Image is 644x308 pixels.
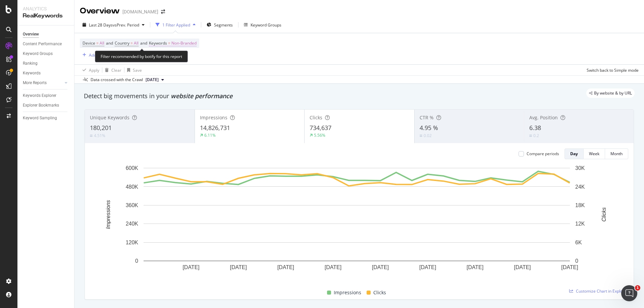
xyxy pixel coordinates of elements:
button: 1 Filter Applied [153,19,198,30]
text: Impressions [105,200,111,229]
div: 4.51% [94,133,105,138]
span: Last 28 Days [89,22,113,28]
div: Switch back to Simple mode [587,67,639,73]
text: [DATE] [182,264,199,270]
a: Ranking [23,60,69,67]
iframe: Intercom live chat [621,285,637,301]
span: All [134,39,139,48]
div: Keyword Groups [251,22,281,28]
span: = [168,40,170,46]
text: 12K [575,221,585,227]
div: 0.02 [424,133,432,138]
button: Day [565,148,584,159]
svg: A chart. [90,165,623,281]
div: Add Filter [89,52,107,58]
span: 180,201 [90,124,112,132]
span: Device [83,40,95,46]
button: Last 28 DaysvsPrev. Period [80,19,147,30]
button: [DATE] [143,76,167,84]
div: 0.2 [533,133,539,138]
text: 120K [126,240,139,245]
span: and [140,40,147,46]
a: Keywords Explorer [23,92,69,99]
div: Month [610,151,623,157]
div: RealKeywords [23,12,69,20]
div: 6.11% [204,132,216,138]
div: Keywords Explorer [23,92,56,99]
text: 600K [126,165,139,171]
img: Equal [529,135,532,137]
div: 1 Filter Applied [162,22,190,28]
div: Content Performance [23,41,62,48]
text: 0 [135,258,138,264]
div: Apply [89,67,99,73]
text: [DATE] [514,264,531,270]
span: 4.95 % [420,124,438,132]
div: Filter recommended by botify for this report [95,51,188,62]
text: 240K [126,221,139,227]
button: Clear [102,65,121,75]
span: Country [115,40,129,46]
img: Equal [420,135,422,137]
text: 24K [575,184,585,189]
span: Keywords [149,40,167,46]
span: and [106,40,113,46]
text: Clicks [601,207,607,222]
button: Segments [204,19,235,30]
div: [DOMAIN_NAME] [122,8,158,15]
div: Compare periods [527,151,559,157]
text: [DATE] [561,264,578,270]
img: Equal [90,135,93,137]
div: Explorer Bookmarks [23,102,59,109]
div: Day [570,151,578,157]
div: Ranking [23,60,38,67]
span: By website & by URL [594,91,632,95]
div: Overview [23,31,39,38]
a: Keyword Groups [23,50,69,57]
button: Month [605,148,628,159]
span: Clicks [310,114,322,121]
text: 6K [575,240,582,245]
text: 18K [575,202,585,208]
button: Add Filter [80,51,107,59]
span: 2025 Sep. 9th [146,77,159,83]
text: [DATE] [467,264,483,270]
text: [DATE] [325,264,341,270]
a: Explorer Bookmarks [23,102,69,109]
div: Week [589,151,599,157]
div: Keyword Sampling [23,115,57,122]
span: Avg. Position [529,114,558,121]
div: Clear [111,67,121,73]
text: [DATE] [419,264,436,270]
span: Impressions [200,114,227,121]
button: Save [124,65,142,75]
button: Week [584,148,605,159]
span: = [96,40,99,46]
a: Keywords [23,70,69,77]
text: 480K [126,184,139,189]
a: Overview [23,31,69,38]
span: 734,637 [310,124,331,132]
text: 0 [575,258,578,264]
text: [DATE] [372,264,389,270]
text: 360K [126,202,139,208]
span: Clicks [373,289,386,297]
span: Segments [214,22,233,28]
div: arrow-right-arrow-left [161,9,165,14]
div: Overview [80,5,120,17]
div: Data crossed with the Crawl [91,77,143,83]
div: legacy label [586,88,635,98]
a: More Reports [23,79,63,86]
a: Content Performance [23,41,69,48]
span: vs Prev. Period [113,22,139,28]
a: Customize Chart in Explorer [569,288,628,294]
div: Keywords [23,70,41,77]
text: 30K [575,165,585,171]
span: Customize Chart in Explorer [576,288,628,294]
span: Impressions [334,289,361,297]
div: Save [133,67,142,73]
span: Unique Keywords [90,114,129,121]
span: CTR % [420,114,434,121]
div: 5.56% [314,132,325,138]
